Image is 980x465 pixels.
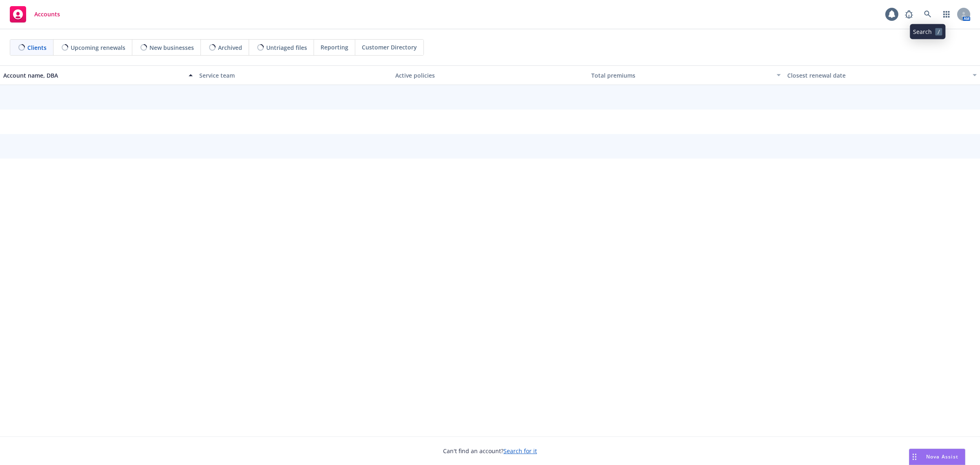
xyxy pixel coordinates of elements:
[591,71,772,80] div: Total premiums
[3,71,184,80] div: Account name, DBA
[395,71,585,80] div: Active policies
[27,43,47,52] span: Clients
[34,11,60,18] span: Accounts
[938,6,955,22] a: Switch app
[321,43,348,51] span: Reporting
[196,65,392,85] button: Service team
[784,65,980,85] button: Closest renewal date
[588,65,784,85] button: Total premiums
[909,449,965,465] button: Nova Assist
[149,43,194,52] span: New businesses
[926,453,958,460] span: Nova Assist
[218,43,242,52] span: Archived
[362,43,417,51] span: Customer Directory
[392,65,588,85] button: Active policies
[909,449,920,465] div: Drag to move
[7,3,63,26] a: Accounts
[901,6,917,22] a: Report a Bug
[503,447,537,455] a: Search for it
[920,6,936,22] a: Search
[443,447,537,455] span: Can't find an account?
[787,71,968,80] div: Closest renewal date
[71,43,125,52] span: Upcoming renewals
[199,71,389,80] div: Service team
[266,43,307,52] span: Untriaged files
